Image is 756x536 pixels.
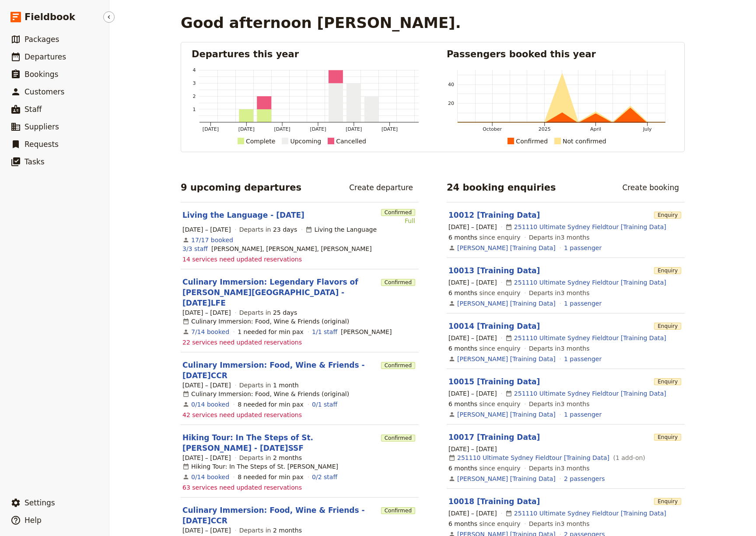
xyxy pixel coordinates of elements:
[182,432,378,453] a: Hiking Tour: In The Steps of St. [PERSON_NAME] - [DATE]SSF
[381,126,398,132] tspan: [DATE]
[616,180,685,195] a: Create booking
[273,309,297,316] span: 25 days
[182,244,208,253] a: 3/3 staff
[457,453,609,462] a: 251110 Ultimate Sydney Fieldtour [Training Data]
[182,210,304,220] a: Living the Language - [DATE]
[448,289,477,296] span: 6 months
[514,334,666,342] a: 251110 Ultimate Sydney Fieldtour [Training Data]
[654,498,681,505] span: Enquiry
[24,516,42,525] span: Help
[312,473,337,481] a: 0/2 staff
[238,126,255,132] tspan: [DATE]
[193,67,196,73] tspan: 4
[203,126,219,132] tspan: [DATE]
[182,483,302,492] span: 63 services need updated reservations
[448,289,521,297] span: since enquiry
[529,289,590,297] span: Departs in 3 months
[448,234,477,241] span: 6 months
[24,140,59,149] span: Requests
[654,267,681,274] span: Enquiry
[193,94,196,99] tspan: 2
[654,378,681,385] span: Enquiry
[310,126,326,132] tspan: [DATE]
[273,382,299,389] span: 1 month
[239,526,302,535] span: Departs in
[564,299,602,308] a: View the passengers for this booking
[448,223,497,231] span: [DATE] – [DATE]
[193,107,196,112] tspan: 1
[305,225,377,234] div: Living the Language
[643,126,652,132] tspan: July
[24,498,55,507] span: Settings
[24,87,64,96] span: Customers
[448,389,497,398] span: [DATE] – [DATE]
[381,435,415,442] span: Confirmed
[448,377,540,386] a: 10015 [Training Data]
[448,344,521,353] span: since enquiry
[238,400,304,409] div: 8 needed for min pax
[312,327,337,336] a: 1/1 staff
[448,400,521,408] span: since enquiry
[448,322,540,331] a: 10014 [Training Data]
[182,308,231,317] span: [DATE] – [DATE]
[24,70,58,79] span: Bookings
[563,136,606,146] div: Not confirmed
[654,434,681,441] span: Enquiry
[182,526,231,535] span: [DATE] – [DATE]
[273,527,302,534] span: 2 months
[24,105,42,114] span: Staff
[381,216,415,225] div: Full
[529,233,590,242] span: Departs in 3 months
[483,126,502,132] tspan: October
[312,400,337,409] a: 0/1 staff
[24,10,75,24] span: Fieldbook
[182,381,231,390] span: [DATE] – [DATE]
[381,507,415,514] span: Confirmed
[24,52,66,61] span: Departures
[181,14,461,31] h1: Good afternoon [PERSON_NAME].
[381,209,415,216] span: Confirmed
[539,126,551,132] tspan: 2025
[182,277,378,308] a: Culinary Immersion: Legendary Flavors of [PERSON_NAME][GEOGRAPHIC_DATA] - [DATE]LFE
[182,360,378,381] a: Culinary Immersion: Food, Wine & Friends - [DATE]CCR
[274,126,290,132] tspan: [DATE]
[448,464,521,473] span: since enquiry
[192,48,419,61] h2: Departures this year
[590,126,601,132] tspan: April
[238,327,304,336] div: 1 needed for min pax
[448,509,497,518] span: [DATE] – [DATE]
[448,211,540,219] a: 10012 [Training Data]
[564,355,602,363] a: View the passengers for this booking
[457,355,556,363] a: [PERSON_NAME] [Training Data]
[457,244,556,252] a: [PERSON_NAME] [Training Data]
[447,48,674,61] h2: Passengers booked this year
[191,327,229,336] a: View the bookings for this departure
[238,473,304,481] div: 8 needed for min pax
[181,181,301,194] h2: 9 upcoming departures
[516,136,548,146] div: Confirmed
[346,126,362,132] tspan: [DATE]
[191,400,229,409] a: View the bookings for this departure
[182,255,302,264] span: 14 services need updated reservations
[529,344,590,353] span: Departs in 3 months
[448,400,477,407] span: 6 months
[448,278,497,287] span: [DATE] – [DATE]
[448,233,521,242] span: since enquiry
[182,411,302,419] span: 42 services need updated reservations
[343,180,419,195] a: Create departure
[182,505,378,526] a: Culinary Immersion: Food, Wine & Friends - [DATE]CCR
[514,509,666,518] a: 251110 Ultimate Sydney Fieldtour [Training Data]
[24,35,59,44] span: Packages
[457,299,556,308] a: [PERSON_NAME] [Training Data]
[191,473,229,481] a: View the bookings for this departure
[182,317,349,326] div: Culinary Immersion: Food, Wine & Friends (original)
[448,520,477,527] span: 6 months
[182,225,231,234] span: [DATE] – [DATE]
[239,225,297,234] span: Departs in
[457,474,556,483] a: [PERSON_NAME] [Training Data]
[239,453,302,462] span: Departs in
[448,101,454,106] tspan: 20
[239,381,299,390] span: Departs in
[290,136,321,146] div: Upcoming
[448,433,540,442] a: 10017 [Training Data]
